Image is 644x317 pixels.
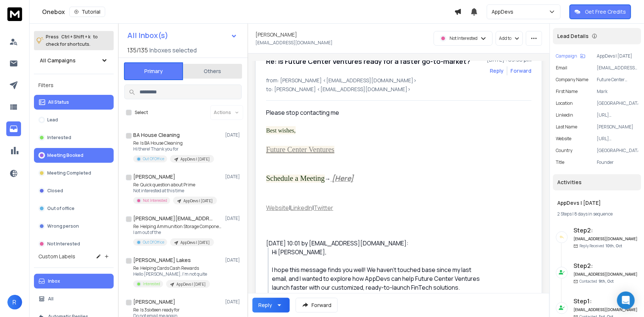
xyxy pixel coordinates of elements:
span: 10th, Oct [606,243,622,248]
p: AppDevs [492,8,516,15]
button: Not Interested [34,237,114,251]
div: | | [266,203,482,212]
h6: Step 2 : [574,261,638,270]
button: Campaign [556,53,585,59]
p: [URL][DOMAIN_NAME] [597,136,638,142]
button: Primary [124,62,183,80]
p: Wrong person [47,223,79,229]
button: Meeting Booked [34,148,114,163]
span: 135 / 135 [127,46,148,55]
span: Schedule a Meeting [266,174,325,182]
h1: [PERSON_NAME] [133,298,175,306]
p: [EMAIL_ADDRESS][DOMAIN_NAME] [597,65,638,71]
p: Re: Is 3sixteen ready for [133,307,217,313]
p: Re: Helping Ammunition Storage Components [133,224,222,230]
p: Founder [597,159,638,165]
p: to: [PERSON_NAME] <[EMAIL_ADDRESS][DOMAIN_NAME]> [266,86,531,93]
p: Re: Is BA House Cleaning [133,140,214,146]
button: Get Free Credits [569,4,631,19]
p: [DATE] [225,257,242,263]
p: [DATE] [225,299,242,305]
p: [DATE] [225,174,242,180]
p: Not Interested [143,198,167,203]
button: Interested [34,130,114,145]
p: Contacted [579,279,614,284]
div: [DATE] 10:01 by [EMAIL_ADDRESS][DOMAIN_NAME]: [266,239,482,248]
button: Forward [296,298,338,313]
p: [EMAIL_ADDRESS][DOMAIN_NAME] [255,40,333,46]
p: from: [PERSON_NAME] <[EMAIL_ADDRESS][DOMAIN_NAME]> [266,77,531,84]
h1: BA House Cleaning [133,131,180,139]
label: Select [135,110,148,116]
p: Future Center Ventures [597,77,638,83]
p: linkedin [556,112,573,118]
p: Add to [499,35,512,41]
h3: Custom Labels [38,253,75,260]
p: All Status [48,99,69,105]
span: 8 days in sequence [574,211,613,217]
p: Company Name [556,77,588,83]
p: [GEOGRAPHIC_DATA] [597,148,638,154]
p: location [556,100,573,106]
p: AppDevs | [DATE] [180,240,210,245]
h1: AppDevs | [DATE] [557,199,637,207]
div: Reply [258,302,272,309]
p: Out of office [47,206,75,211]
p: Interested [143,281,160,287]
p: Meeting Completed [47,170,91,176]
div: Hi [PERSON_NAME], [272,248,482,256]
button: Reply [252,298,290,313]
h1: Re: Is Future Center Ventures ready for a faster go-to-market? [266,56,470,66]
p: Inbox [48,278,60,284]
p: AppDevs | [DATE] [176,282,206,287]
button: Out of office [34,201,114,216]
p: [PERSON_NAME] [597,124,638,130]
p: Lead Details [557,32,589,40]
p: Last Name [556,124,577,130]
p: Not Interested [450,35,478,41]
p: [DATE] [225,132,242,138]
p: Re: Quick question about Prime [133,182,217,188]
button: R [7,295,22,310]
p: Get Free Credits [585,8,626,15]
p: Lead [47,117,58,123]
p: Interested [47,135,71,141]
h6: [EMAIL_ADDRESS][DOMAIN_NAME] [574,236,638,242]
button: All Inbox(s) [121,28,243,43]
p: [GEOGRAPHIC_DATA] [597,100,638,106]
p: Hi there! Thank you for [133,146,214,152]
p: AppDevs | [DATE] [183,198,213,204]
button: All [34,292,114,306]
a: Website [266,204,289,212]
p: title [556,159,564,165]
p: Meeting Booked [47,152,83,158]
p: AppDevs | [DATE] [180,156,210,162]
div: Open Intercom Messenger [617,292,635,309]
button: Inbox [34,274,114,289]
h1: [PERSON_NAME] [255,31,297,38]
p: Out Of Office [143,240,164,245]
h1: [PERSON_NAME][EMAIL_ADDRESS][DOMAIN_NAME] [133,215,214,222]
h6: [EMAIL_ADDRESS][DOMAIN_NAME] [574,272,638,277]
button: Meeting Completed [34,166,114,180]
span: Best wishes, [266,127,296,134]
p: Not Interested [47,241,80,247]
p: Not interested at this time [133,188,217,194]
h1: [PERSON_NAME] [133,173,175,180]
div: I hope this message finds you well! We haven't touched base since my last email, and I wanted to ... [272,265,482,292]
p: [URL][DOMAIN_NAME] [597,112,638,118]
span: Ctrl + Shift + k [60,32,92,41]
a: Twitter [314,204,333,212]
div: Please stop contacting me [266,108,482,117]
div: Activities [553,174,641,190]
a: [Here] [332,173,354,183]
p: [DATE] [225,216,242,221]
p: Email [556,65,567,71]
p: Mark [597,89,638,94]
p: Reply Received [579,243,622,249]
h3: Inboxes selected [149,46,197,55]
div: Forward [510,67,531,75]
h6: Step 2 : [574,226,638,235]
p: All [48,296,54,302]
